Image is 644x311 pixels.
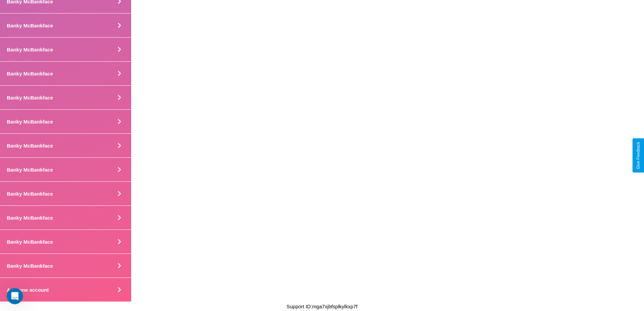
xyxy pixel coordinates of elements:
h4: Banky McBankface [7,239,53,245]
div: Give Feedback [636,142,641,169]
h4: Banky McBankface [7,47,53,52]
h4: Banky McBankface [7,143,53,149]
h4: Banky McBankface [7,95,53,101]
h4: Banky McBankface [7,23,53,28]
iframe: Intercom live chat [7,288,23,304]
h4: Banky McBankface [7,167,53,173]
h4: Banky McBankface [7,263,53,269]
h4: Banky McBankface [7,71,53,76]
h4: Banky McBankface [7,119,53,125]
h4: Banky McBankface [7,215,53,221]
h4: Add new account [7,287,49,293]
p: Support ID: mga7xjbfsplkylkxp7f [286,302,357,311]
h4: Banky McBankface [7,191,53,197]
